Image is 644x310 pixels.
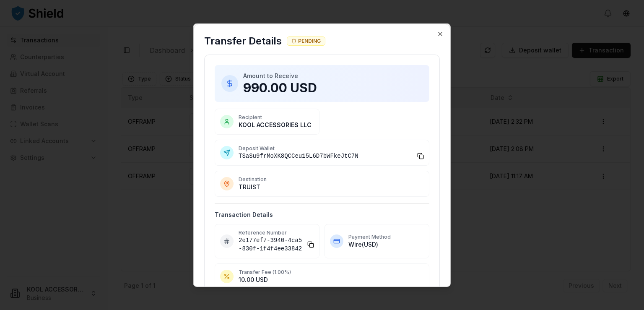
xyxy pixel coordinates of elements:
h2: Transfer Details [204,34,282,47]
p: 990.00 USD [243,80,423,95]
p: Deposit Wallet [239,145,424,151]
p: Payment Method [348,233,424,240]
p: Transfer Fee ( 1.00 %) [239,268,424,275]
p: KOOL ACCESSORIES LLC [239,120,314,129]
p: 10.00 USD [239,275,424,284]
p: TRUIST [239,182,424,191]
span: 2e177ef7-3940-4ca5-830f-1f4f4ee33842 [239,236,304,253]
p: Reference Number [239,229,314,236]
p: Destination [239,176,424,182]
div: PENDING [287,36,325,45]
h4: Transaction Details [215,210,429,219]
span: TSaSu9frMoXK8QCCeu15L6D7bWFkeJtC7N [239,151,414,160]
p: Amount to Receive [243,71,423,80]
p: Wire ( USD ) [348,240,424,248]
p: Recipient [239,114,314,120]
